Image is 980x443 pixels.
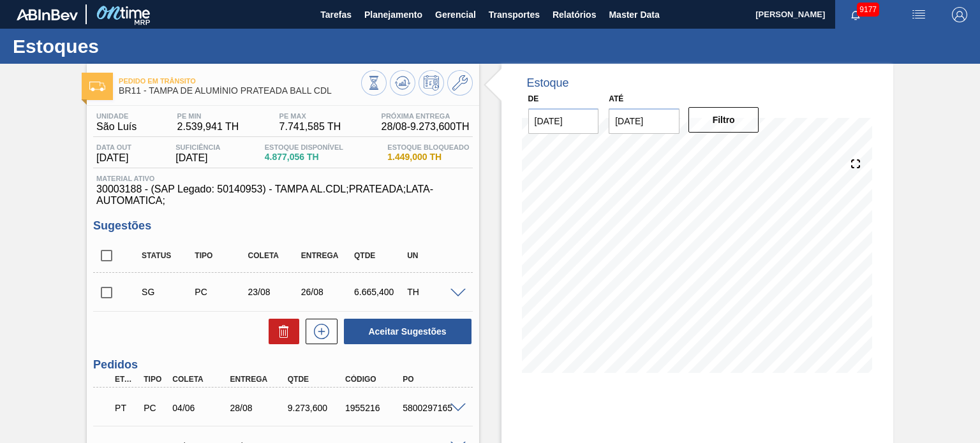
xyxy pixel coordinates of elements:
input: dd/mm/yyyy [528,108,599,134]
span: Unidade [96,112,137,120]
input: dd/mm/yyyy [609,108,679,134]
span: 7.741,585 TH [279,121,341,133]
div: Excluir Sugestões [262,319,299,344]
img: userActions [911,7,926,22]
span: BR11 - TAMPA DE ALUMÍNIO PRATEADA BALL CDL [119,86,360,96]
span: Master Data [609,7,659,22]
div: Pedido de Compra [140,403,169,413]
div: Pedido em Trânsito [112,394,140,422]
span: [DATE] [175,152,220,164]
button: Visão Geral dos Estoques [361,70,387,96]
div: 26/08/2025 [298,287,356,297]
span: PE MIN [177,112,239,120]
span: 9177 [857,3,879,17]
span: Gerencial [435,7,476,22]
button: Aceitar Sugestões [344,319,471,344]
div: Entrega [298,251,356,260]
img: Logout [952,7,967,22]
span: Suficiência [175,143,220,151]
span: Pedido em Trânsito [119,77,360,85]
span: 28/08 - 9.273,600 TH [382,121,470,133]
span: 4.877,056 TH [265,152,343,162]
div: 9.273,600 [285,403,348,413]
div: UN [404,251,462,260]
span: [DATE] [96,152,131,164]
span: Transportes [489,7,540,22]
div: 5800297165 [399,403,463,413]
span: Relatórios [553,7,596,22]
div: Qtde [285,375,348,384]
label: Até [609,94,623,103]
div: 04/06/2025 [169,403,232,413]
div: Aceitar Sugestões [338,317,473,345]
div: Etapa [112,375,140,384]
span: São Luís [96,121,137,133]
h1: Estoques [13,39,239,54]
h3: Pedidos [93,358,472,372]
button: Ir ao Master Data / Geral [447,70,473,96]
span: Material ativo [96,175,469,182]
div: PO [399,375,463,384]
span: Estoque Disponível [265,143,343,151]
span: PE MAX [279,112,341,120]
div: Status [138,251,197,260]
span: 1.449,000 TH [387,152,469,162]
div: Tipo [140,375,169,384]
div: Código [342,375,405,384]
div: 6.665,400 [351,287,409,297]
span: 30003188 - (SAP Legado: 50140953) - TAMPA AL.CDL;PRATEADA;LATA-AUTOMATICA; [96,184,469,207]
img: Ícone [89,82,105,91]
h3: Sugestões [93,219,472,233]
div: Coleta [169,375,232,384]
span: Tarefas [320,7,352,22]
div: Estoque [527,76,569,90]
div: TH [404,287,462,297]
button: Filtro [688,107,759,133]
span: Data out [96,143,131,151]
button: Programar Estoque [419,70,444,96]
div: Nova sugestão [299,319,338,344]
span: Próxima Entrega [382,112,470,120]
button: Atualizar Gráfico [390,70,415,96]
div: Sugestão Criada [138,287,197,297]
span: 2.539,941 TH [177,121,239,133]
img: TNhmsLtSVTkK8tSr43FrP2fwEKptu5GPRR3wAAAABJRU5ErkJggg== [17,9,78,20]
label: De [528,94,539,103]
div: 1955216 [342,403,405,413]
div: Coleta [245,251,303,260]
button: Notificações [835,6,876,24]
div: Qtde [351,251,409,260]
div: 23/08/2025 [245,287,303,297]
div: Tipo [191,251,249,260]
div: 28/08/2025 [227,403,290,413]
p: PT [115,403,137,413]
span: Estoque Bloqueado [387,143,469,151]
span: Planejamento [364,7,422,22]
div: Pedido de Compra [191,287,249,297]
div: Entrega [227,375,290,384]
